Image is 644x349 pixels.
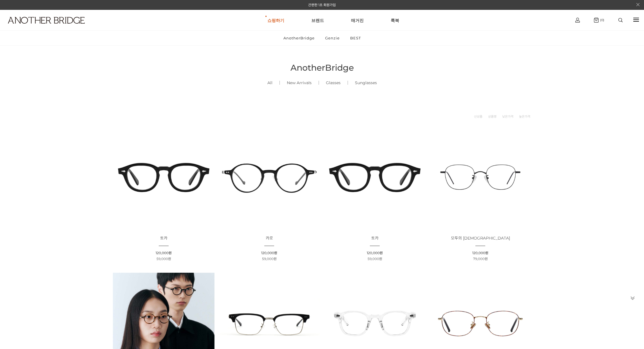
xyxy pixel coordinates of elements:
a: 브랜드 [311,10,324,30]
a: New Arrivals [280,73,319,92]
a: 쇼핑하기 [267,10,284,30]
span: 120,000원 [261,251,277,255]
a: 신상품 [474,114,482,119]
span: 59,000원 [368,257,382,261]
a: 카로 [266,236,273,240]
a: logo [3,17,99,37]
img: cart [594,18,599,23]
span: 120,000원 [367,251,383,255]
img: search [618,18,623,22]
a: Sunglasses [348,73,384,92]
a: 토카 [371,236,379,240]
span: 토카 [160,236,167,241]
a: BEST [345,31,366,45]
a: 낮은가격 [502,114,513,119]
img: 모두의 안경 - 다양한 크기에 맞춘 다용도 디자인 이미지 [430,126,531,228]
img: cart [575,18,580,23]
span: 59,000원 [262,257,277,261]
img: logo [8,17,85,24]
a: (0) [594,18,604,23]
a: 간편한 1초 회원가입 [308,3,336,7]
span: 120,000원 [472,251,488,255]
a: 상품명 [488,114,497,119]
span: (0) [599,18,604,22]
img: 토카 아세테이트 안경 - 다양한 스타일에 맞는 뿔테 안경 이미지 [324,126,426,228]
span: 120,000원 [156,251,172,255]
a: AnotherBridge [279,31,319,45]
span: 토카 [371,236,379,241]
span: 모두의 [DEMOGRAPHIC_DATA] [451,236,510,241]
span: 79,000원 [473,257,488,261]
a: 룩북 [391,10,399,30]
a: Glasses [319,73,348,92]
a: All [260,73,279,92]
a: Genzie [320,31,345,45]
span: 카로 [266,236,273,241]
a: 매거진 [351,10,364,30]
a: 모두의 [DEMOGRAPHIC_DATA] [451,236,510,240]
span: AnotherBridge [290,62,354,73]
a: 높은가격 [519,114,530,119]
a: 토카 [160,236,167,240]
img: 카로 - 감각적인 디자인의 패션 아이템 이미지 [218,126,320,228]
span: 59,000원 [156,257,171,261]
img: 토카 아세테이트 뿔테 안경 이미지 [113,126,214,228]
